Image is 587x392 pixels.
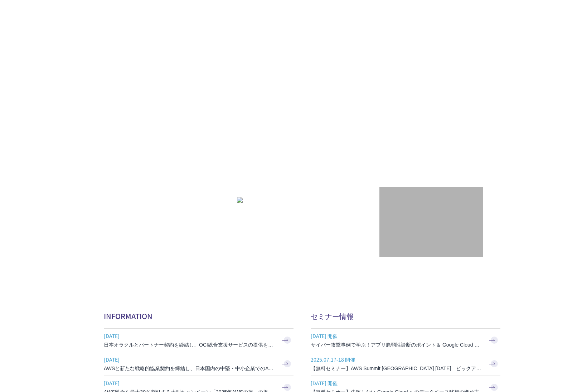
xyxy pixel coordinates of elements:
img: AWS請求代行サービス 統合管理プラン [237,197,329,205]
span: [DATE] 開催 [311,330,482,341]
h2: INFORMATION [104,311,293,321]
a: [DATE] AWSと新たな戦略的協業契約を締結し、日本国内の中堅・中小企業でのAWS活用を加速 [104,352,293,376]
img: 契約件数 [394,198,469,250]
span: [DATE] [104,354,276,365]
span: [DATE] 開催 [311,378,482,388]
em: AWS [423,127,440,137]
img: AWSプレミアティアサービスパートナー [399,54,464,118]
span: [DATE] [104,330,276,341]
img: AWSとの戦略的協業契約 締結 [104,197,233,232]
h2: セミナー情報 [311,311,500,321]
a: AWS請求代行サービス 統合管理プラン [237,197,329,232]
a: 2025.07.17-18 開催 【無料セミナー】AWS Summit [GEOGRAPHIC_DATA] [DATE] ピックアップセッション [311,352,500,376]
p: 最上位プレミアティア サービスパートナー [390,127,472,155]
h1: AWS ジャーニーの 成功を実現 [104,107,379,176]
h3: 日本オラクルとパートナー契約を締結し、OCI総合支援サービスの提供を開始 [104,341,276,348]
a: [DATE] 日本オラクルとパートナー契約を締結し、OCI総合支援サービスの提供を開始 [104,329,293,352]
h3: 【無料セミナー】AWS Summit [GEOGRAPHIC_DATA] [DATE] ピックアップセッション [311,365,482,372]
a: [DATE] 開催 サイバー攻撃事例で学ぶ！アプリ脆弱性診断のポイント＆ Google Cloud セキュリティ対策 [311,329,500,352]
span: 2025.07.17-18 開催 [311,354,482,365]
span: [DATE] [104,378,276,388]
h3: AWSと新たな戦略的協業契約を締結し、日本国内の中堅・中小企業でのAWS活用を加速 [104,365,276,372]
p: AWSの導入からコスト削減、 構成・運用の最適化からデータ活用まで 規模や業種業態を問わない マネージドサービスで [104,68,379,100]
h3: サイバー攻撃事例で学ぶ！アプリ脆弱性診断のポイント＆ Google Cloud セキュリティ対策 [311,341,482,348]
